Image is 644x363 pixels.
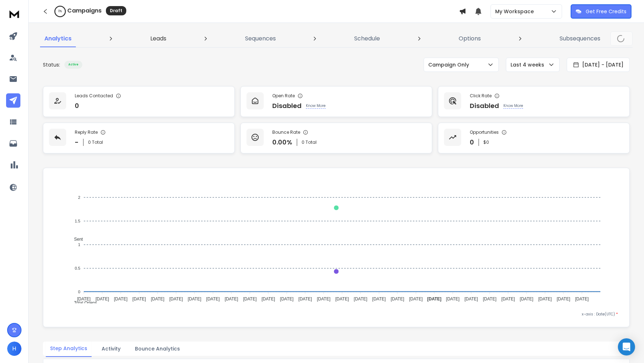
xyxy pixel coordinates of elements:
p: Options [459,34,481,43]
img: logo [7,7,21,20]
tspan: [DATE] [243,296,257,301]
p: Schedule [354,34,380,43]
a: Subsequences [555,30,605,47]
button: Bounce Analytics [131,341,184,357]
p: Campaign Only [428,61,472,68]
tspan: [DATE] [575,296,589,301]
p: Know More [306,103,326,109]
button: H [7,342,21,356]
button: Activity [97,341,125,357]
tspan: [DATE] [483,296,497,301]
p: 0 Total [88,139,103,145]
tspan: [DATE] [132,296,146,301]
tspan: [DATE] [206,296,220,301]
tspan: [DATE] [151,296,165,301]
a: Leads Contacted0 [43,86,235,117]
div: Active [64,61,82,69]
a: Click RateDisabledKnow More [438,86,630,117]
a: Schedule [350,30,384,47]
tspan: [DATE] [317,296,331,301]
p: 0.00 % [272,137,292,147]
p: 0 [75,101,79,111]
p: Leads Contacted [75,93,113,99]
tspan: [DATE] [538,296,552,301]
tspan: [DATE] [446,296,460,301]
p: Opportunities [470,129,499,135]
tspan: [DATE] [96,296,109,301]
p: Subsequences [560,34,600,43]
p: Sequences [245,34,276,43]
a: Sequences [241,30,280,47]
tspan: [DATE] [298,296,312,301]
tspan: 2 [78,195,80,200]
p: Disabled [470,101,499,111]
tspan: [DATE] [169,296,183,301]
tspan: [DATE] [114,296,127,301]
div: Draft [106,6,126,15]
tspan: 0 [78,290,80,294]
tspan: [DATE] [188,296,201,301]
tspan: [DATE] [262,296,275,301]
p: x-axis : Date(UTC) [55,312,618,317]
h1: Campaigns [67,6,102,15]
tspan: [DATE] [427,296,441,301]
p: Reply Rate [75,129,98,135]
p: Status: [43,61,60,68]
tspan: [DATE] [391,296,404,301]
span: Sent [69,237,83,242]
tspan: [DATE] [501,296,515,301]
p: Analytics [44,34,72,43]
button: Step Analytics [46,340,92,357]
p: My Workspace [495,8,537,15]
div: Open Intercom Messenger [618,338,635,355]
p: - [75,137,79,147]
a: Open RateDisabledKnow More [240,86,432,117]
p: 0 [470,137,474,147]
p: 0 Total [302,139,317,145]
p: Click Rate [470,93,492,99]
tspan: [DATE] [464,296,478,301]
tspan: 0.5 [75,266,80,270]
a: Reply Rate-0 Total [43,123,235,153]
button: [DATE] - [DATE] [567,58,630,72]
tspan: [DATE] [280,296,294,301]
p: $ 0 [483,139,489,145]
span: Total Opens [69,300,97,305]
tspan: [DATE] [225,296,238,301]
a: Opportunities0$0 [438,123,630,153]
p: Know More [503,103,523,109]
a: Leads [146,30,171,47]
a: Bounce Rate0.00%0 Total [240,123,432,153]
p: Disabled [272,101,302,111]
tspan: 1 [78,242,80,247]
a: Analytics [40,30,76,47]
tspan: [DATE] [335,296,349,301]
tspan: [DATE] [372,296,386,301]
a: Options [454,30,485,47]
tspan: [DATE] [77,296,91,301]
tspan: [DATE] [520,296,533,301]
p: Leads [150,34,166,43]
button: Get Free Credits [571,4,631,19]
tspan: [DATE] [409,296,423,301]
p: 0 % [58,9,62,14]
p: Last 4 weeks [511,61,547,68]
p: Open Rate [272,93,295,99]
tspan: [DATE] [354,296,367,301]
p: Bounce Rate [272,129,300,135]
tspan: [DATE] [557,296,570,301]
p: Get Free Credits [586,8,626,15]
tspan: 1.5 [75,219,80,223]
